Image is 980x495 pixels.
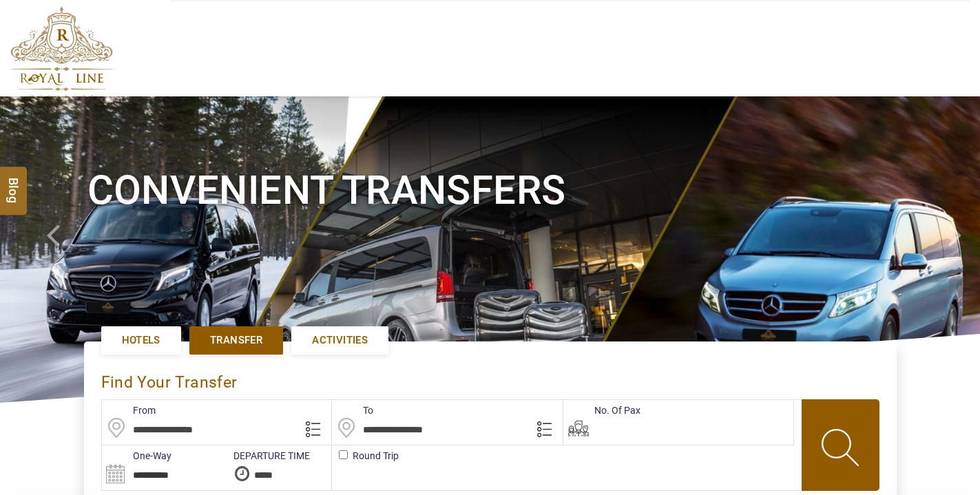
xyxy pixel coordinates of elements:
[312,333,368,348] span: Activities
[210,333,262,348] span: Transfer
[122,333,160,348] span: Hotels
[102,403,156,417] label: From
[101,359,241,399] div: Find Your Transfer
[101,326,181,355] a: Hotels
[10,6,113,99] img: The Royal Line Holidays
[563,403,640,417] label: No. Of Pax
[332,449,353,463] label: Round Trip
[189,326,283,355] a: Transfer
[227,449,310,463] label: DEPARTURE TIME
[332,403,373,417] label: To
[291,326,388,355] a: Activities
[102,449,171,463] label: One-Way
[87,165,893,216] h1: Convenient Transfers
